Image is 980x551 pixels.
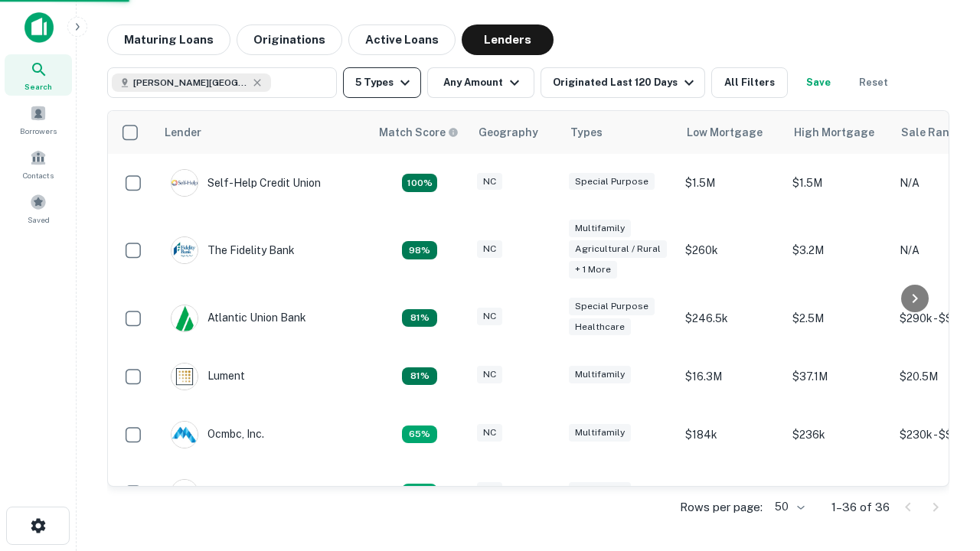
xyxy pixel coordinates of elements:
th: Low Mortgage [678,111,785,154]
a: Search [5,54,72,96]
img: capitalize-icon.png [24,12,54,43]
div: NC [477,424,502,442]
div: Matching Properties: 5, hasApolloMatch: undefined [402,367,437,386]
div: Matching Properties: 5, hasApolloMatch: undefined [402,309,437,328]
div: Agricultural / Rural [569,240,667,258]
div: Multifamily [569,424,631,442]
div: Pinnacle Financial Partners [171,479,345,507]
div: Special Purpose [569,173,655,191]
th: High Mortgage [785,111,892,154]
div: Low Mortgage [687,123,763,142]
span: Saved [28,214,50,226]
div: Lender [165,123,201,142]
img: picture [171,305,198,331]
button: 5 Types [343,67,421,98]
span: Borrowers [20,125,57,137]
iframe: Chat Widget [903,380,980,453]
td: $2.5M [785,289,892,347]
td: $1.5M [678,154,785,212]
button: Reset [849,67,898,98]
div: Matching Properties: 4, hasApolloMatch: undefined [402,484,437,502]
div: Lument [171,363,245,390]
div: NC [477,173,502,191]
div: Healthcare [569,318,631,336]
button: Originations [237,24,342,55]
th: Types [561,111,678,154]
p: Rows per page: [680,498,763,517]
td: $260k [678,212,785,289]
div: Originated Last 120 Days [553,73,698,92]
button: Save your search to get updates of matches that match your search criteria. [794,67,843,98]
td: $130k [678,464,785,522]
span: Contacts [23,169,54,181]
th: Lender [155,111,370,154]
td: $1.5M [785,154,892,212]
th: Geography [469,111,561,154]
img: picture [171,480,198,506]
span: [PERSON_NAME][GEOGRAPHIC_DATA], [GEOGRAPHIC_DATA] [133,76,248,90]
div: NC [477,240,502,258]
div: NC [477,482,502,500]
button: Lenders [462,24,554,55]
img: picture [171,364,198,390]
td: $16.3M [678,347,785,406]
td: $2M [785,464,892,522]
div: Matching Properties: 4, hasApolloMatch: undefined [402,425,437,444]
div: Matching Properties: 6, hasApolloMatch: undefined [402,241,437,259]
div: Multifamily [569,220,631,237]
button: Originated Last 120 Days [541,67,705,98]
div: Special Purpose [569,298,655,315]
h6: Match Score [379,124,456,141]
a: Borrowers [5,99,72,140]
div: NC [477,366,502,383]
div: Types [570,123,603,142]
td: $3.2M [785,212,892,289]
td: $236k [785,406,892,464]
button: All Filters [711,67,788,98]
td: $184k [678,406,785,464]
td: $246.5k [678,289,785,347]
button: Any Amount [427,67,534,98]
img: picture [171,170,198,196]
div: + 1 more [569,261,617,279]
div: Ocmbc, Inc. [171,421,264,448]
div: The Fidelity Bank [171,236,295,264]
div: Multifamily [569,482,631,500]
a: Contacts [5,143,72,184]
img: picture [171,422,198,448]
div: Atlantic Union Bank [171,305,306,332]
div: 50 [769,496,807,518]
div: Capitalize uses an advanced AI algorithm to match your search with the best lender. The match sco... [379,124,459,141]
span: Search [24,80,52,93]
th: Capitalize uses an advanced AI algorithm to match your search with the best lender. The match sco... [370,111,469,154]
td: $37.1M [785,347,892,406]
div: High Mortgage [794,123,874,142]
div: Multifamily [569,366,631,383]
img: picture [171,237,198,263]
button: Active Loans [348,24,456,55]
div: NC [477,308,502,325]
button: Maturing Loans [107,24,230,55]
a: Saved [5,187,72,229]
div: Self-help Credit Union [171,169,321,197]
div: Matching Properties: 11, hasApolloMatch: undefined [402,174,437,192]
div: Geography [479,123,538,142]
p: 1–36 of 36 [831,498,890,517]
